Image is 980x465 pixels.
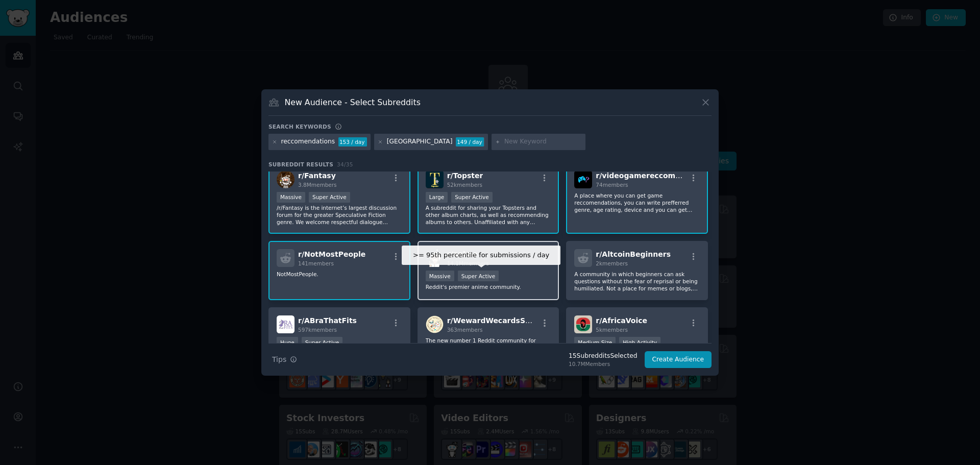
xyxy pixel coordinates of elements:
[272,354,286,365] span: Tips
[426,283,551,290] p: Reddit's premier anime community.
[268,351,301,369] button: Tips
[387,137,453,146] div: [GEOGRAPHIC_DATA]
[458,271,499,281] div: Super Active
[447,327,483,333] span: 363 members
[426,337,551,358] p: The new number 1 Reddit community for WeCards trading. Rule #1 and #100: be nice with other trade...
[447,316,542,325] span: r/ WewardWecardsSwap
[426,249,444,267] img: anime
[277,271,402,278] p: NotMostPeople.
[426,170,444,188] img: Topster
[619,337,660,348] div: High Activity
[596,327,628,333] span: 5k members
[574,170,592,188] img: videogamereccomend
[596,250,671,258] span: r/ AltcoinBeginners
[298,316,357,325] span: r/ ABraThatFits
[596,260,628,266] span: 2k members
[574,192,700,213] p: A place where you can get game reccomendations, you can write prefferred genre, age rating, devic...
[504,137,582,146] input: New Keyword
[298,182,337,188] span: 3.8M members
[277,337,298,348] div: Huge
[426,204,551,226] p: A subreddit for sharing your Topsters and other album charts, as well as recommending albums to o...
[268,123,331,130] h3: Search keywords
[447,250,478,258] span: r/ anime
[569,360,637,368] div: 10.7M Members
[309,192,350,203] div: Super Active
[456,137,484,146] div: 149 / day
[298,327,337,333] span: 597k members
[338,137,367,146] div: 153 / day
[447,182,482,188] span: 52k members
[281,137,335,146] div: reccomendations
[447,172,483,180] span: r/ Topster
[337,161,353,167] span: 34 / 35
[451,192,493,203] div: Super Active
[298,250,365,258] span: r/ NotMostPeople
[285,97,421,108] h3: New Audience - Select Subreddits
[277,170,295,188] img: Fantasy
[277,204,402,226] p: /r/Fantasy is the internet’s largest discussion forum for the greater Speculative Fiction genre. ...
[574,337,616,348] div: Medium Size
[426,271,454,281] div: Massive
[268,161,333,168] span: Subreddit Results
[574,315,592,333] img: AfricaVoice
[298,172,336,180] span: r/ Fantasy
[277,192,305,203] div: Massive
[596,182,628,188] span: 74 members
[447,260,489,266] span: 14.1M members
[426,192,448,203] div: Large
[298,260,334,266] span: 141 members
[596,316,647,325] span: r/ AfricaVoice
[645,351,712,369] button: Create Audience
[277,315,295,333] img: ABraThatFits
[596,172,690,180] span: r/ videogamereccomend
[302,337,343,348] div: Super Active
[426,315,444,333] img: WewardWecardsSwap
[569,352,637,361] div: 15 Subreddit s Selected
[574,271,700,292] p: A community in which beginners can ask questions without the fear of reprisal or being humiliated...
